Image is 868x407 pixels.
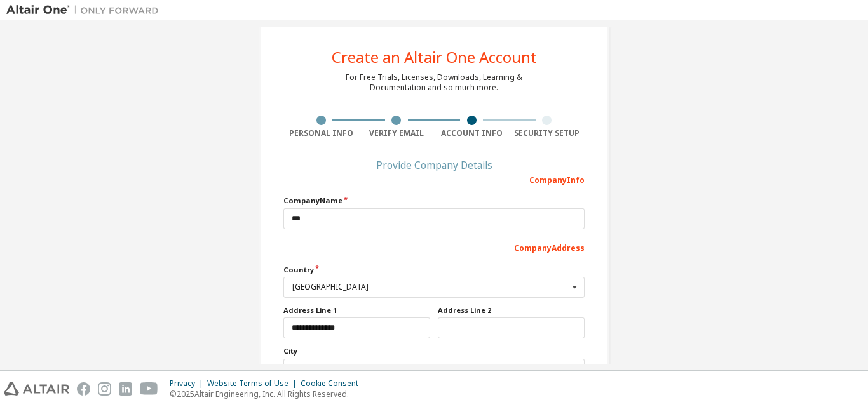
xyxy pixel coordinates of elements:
[283,305,430,316] label: Address Line 1
[346,72,522,93] div: For Free Trials, Licenses, Downloads, Learning & Documentation and so much more.
[283,169,585,189] div: Company Info
[283,196,585,206] label: Company Name
[119,382,132,396] img: linkedin.svg
[170,389,366,399] p: © 2025 Altair Engineering, Inc. All Rights Reserved.
[434,128,510,138] div: Account Info
[140,382,158,396] img: youtube.svg
[170,378,207,389] div: Privacy
[283,128,359,138] div: Personal Info
[6,4,165,17] img: Altair One
[292,283,569,291] div: [GEOGRAPHIC_DATA]
[77,382,90,396] img: facebook.svg
[283,346,585,356] label: City
[510,128,585,138] div: Security Setup
[283,237,585,257] div: Company Address
[98,382,111,396] img: instagram.svg
[4,382,69,396] img: altair_logo.svg
[332,50,537,65] div: Create an Altair One Account
[207,378,301,389] div: Website Terms of Use
[438,305,585,316] label: Address Line 2
[283,161,585,169] div: Provide Company Details
[301,378,366,389] div: Cookie Consent
[283,265,585,275] label: Country
[359,128,435,138] div: Verify Email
